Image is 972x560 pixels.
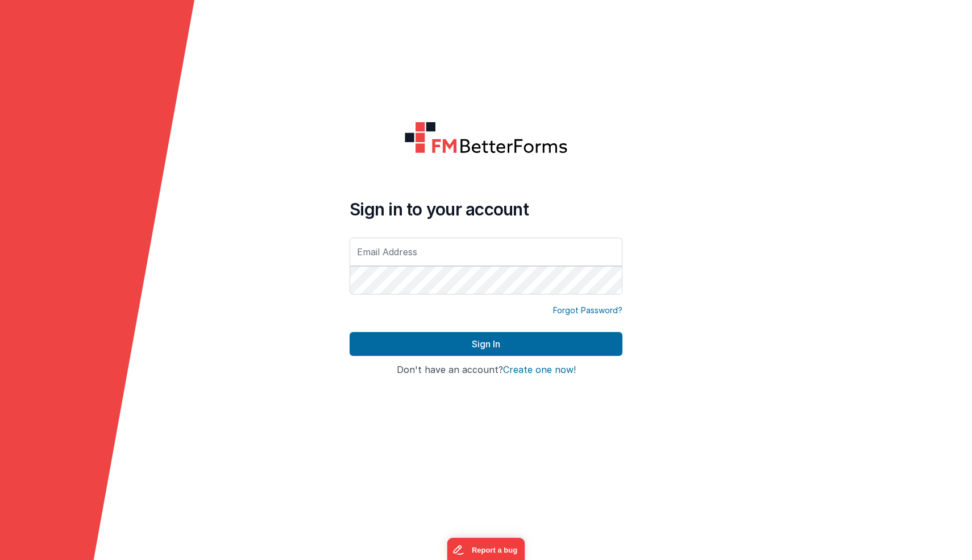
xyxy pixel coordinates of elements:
[350,199,622,219] h4: Sign in to your account
[350,332,622,356] button: Sign In
[350,238,622,266] input: Email Address
[503,365,576,375] button: Create one now!
[350,365,622,375] h4: Don't have an account?
[553,305,622,316] a: Forgot Password?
